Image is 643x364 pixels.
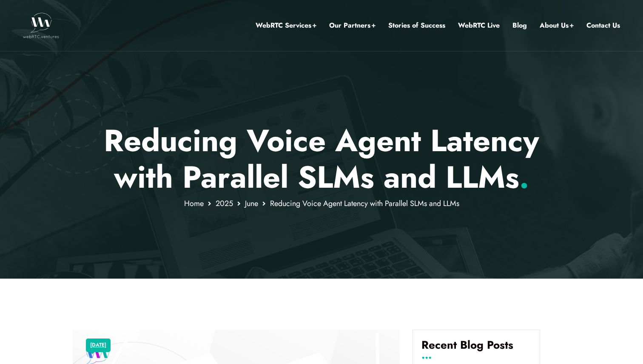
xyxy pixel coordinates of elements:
a: 2025 [216,198,233,209]
h4: Recent Blog Posts [421,339,531,358]
a: Contact Us [586,20,620,31]
a: Stories of Success [388,20,445,31]
a: June [245,198,258,209]
a: Home [184,198,204,209]
img: WebRTC.ventures [23,13,59,38]
a: WebRTC Live [458,20,500,31]
a: WebRTC Services [256,20,316,31]
a: Our Partners [329,20,376,31]
a: Blog [512,20,527,31]
span: Reducing Voice Agent Latency with Parallel SLMs and LLMs [270,198,459,209]
p: Reducing Voice Agent Latency with Parallel SLMs and LLMs [73,122,571,196]
a: [DATE] [90,340,106,351]
a: About Us [540,20,574,31]
span: . [519,155,529,199]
